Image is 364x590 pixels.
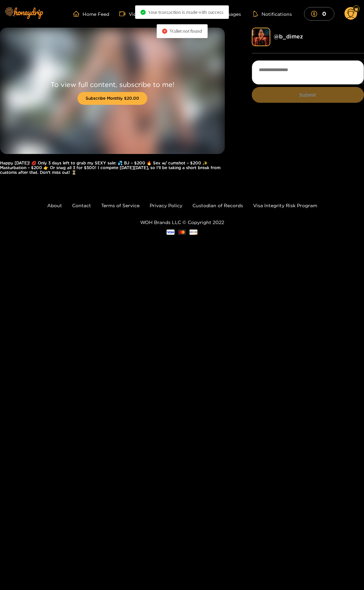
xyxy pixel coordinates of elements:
span: home [73,11,83,17]
span: Wallet not found [170,28,202,34]
a: Visa Integrity Risk Program [253,203,317,208]
p: To view full content, subscribe to me! [51,80,174,89]
a: Custodian of Records [192,203,243,208]
img: b_dimez [252,28,270,46]
a: Video Shorts [119,11,159,17]
a: @ b_dimez [274,33,303,39]
a: Home Feed [73,11,109,17]
span: Your transaction is made with success [148,9,223,15]
mark: 0 [321,10,327,17]
a: About [47,203,62,208]
a: Contact [72,203,91,208]
button: Subscribe Monthly $20.00 [78,92,147,105]
span: close-circle [162,29,167,34]
img: Fan Level [354,7,358,11]
span: dollar [311,11,321,17]
button: Notifications [251,10,294,17]
span: video-camera [119,11,129,17]
span: check-circle [141,10,146,15]
a: Privacy Policy [150,203,182,208]
button: 0 [304,7,334,20]
button: Submit [252,87,364,103]
a: Terms of Service [101,203,140,208]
